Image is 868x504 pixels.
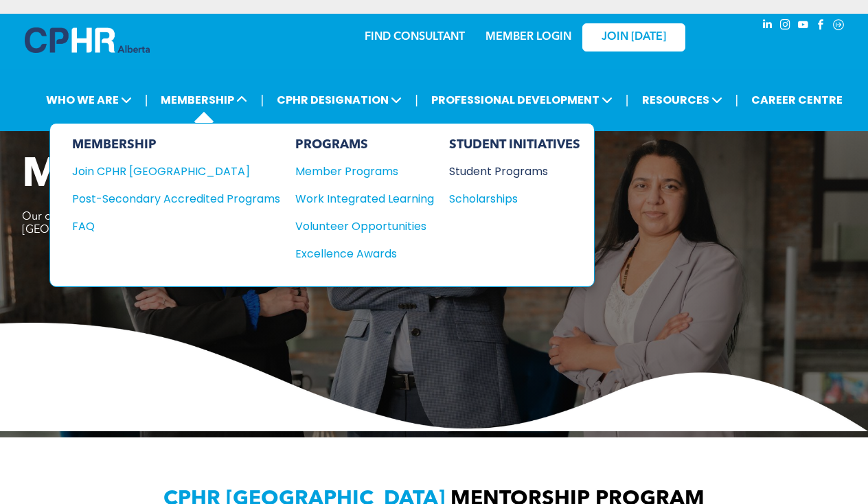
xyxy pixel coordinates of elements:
a: Excellence Awards [295,245,434,262]
div: Member Programs [295,163,420,180]
span: Our community includes over 3,300 CPHRs, living and working in [GEOGRAPHIC_DATA], the [GEOGRAPHIC... [22,211,409,236]
a: MEMBER LOGIN [486,32,571,43]
div: STUDENT INITIATIVES [449,137,580,152]
a: Work Integrated Learning [295,190,434,207]
li: | [415,86,418,114]
li: | [260,86,264,114]
a: CAREER CENTRE [747,87,847,113]
div: Volunteer Opportunities [295,218,420,235]
a: Join CPHR [GEOGRAPHIC_DATA] [72,163,280,180]
a: Volunteer Opportunities [295,218,434,235]
span: WHO WE ARE [42,87,136,113]
span: CPHR DESIGNATION [273,87,406,113]
a: Post-Secondary Accredited Programs [72,190,280,207]
a: Scholarships [449,190,580,207]
div: Post-Secondary Accredited Programs [72,190,260,207]
li: | [145,86,148,114]
a: instagram [777,17,792,36]
a: facebook [813,17,828,36]
a: FAQ [72,218,280,235]
span: PROFESSIONAL DEVELOPMENT [427,87,617,113]
img: A blue and white logo for cp alberta [25,27,150,53]
a: JOIN [DATE] [582,23,685,51]
span: MEMBERSHIP [157,87,251,113]
span: Member Programs [22,155,391,196]
div: Join CPHR [GEOGRAPHIC_DATA] [72,163,260,180]
a: youtube [795,17,810,36]
a: Student Programs [449,163,580,180]
div: Work Integrated Learning [295,190,420,207]
div: MEMBERSHIP [72,137,280,152]
a: Social network [831,17,846,36]
a: linkedin [759,17,775,36]
span: RESOURCES [638,87,727,113]
div: Scholarships [449,190,567,207]
a: FIND CONSULTANT [365,32,465,43]
li: | [626,86,629,114]
span: JOIN [DATE] [602,31,666,44]
a: Member Programs [295,163,434,180]
div: Student Programs [449,163,567,180]
div: FAQ [72,218,260,235]
li: | [735,86,739,114]
div: PROGRAMS [295,137,434,152]
div: Excellence Awards [295,245,420,262]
